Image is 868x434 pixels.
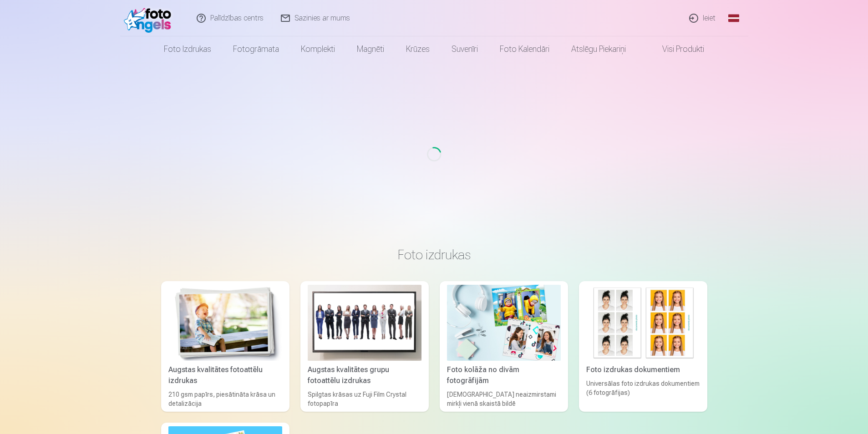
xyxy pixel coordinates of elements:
[308,285,421,361] img: Augstas kvalitātes grupu fotoattēlu izdrukas
[124,4,176,33] img: /v1
[443,390,564,408] div: [DEMOGRAPHIC_DATA] neaizmirstami mirkļi vienā skaistā bildē
[586,285,700,361] img: Foto izdrukas dokumentiem
[560,36,637,62] a: Atslēgu piekariņi
[304,364,425,386] div: Augstas kvalitātes grupu fotoattēlu izdrukas
[168,285,282,361] img: Augstas kvalitātes fotoattēlu izdrukas
[153,36,222,62] a: Foto izdrukas
[440,281,568,412] a: Foto kolāža no divām fotogrāfijāmFoto kolāža no divām fotogrāfijām[DEMOGRAPHIC_DATA] neaizmirstam...
[637,36,715,62] a: Visi produkti
[222,36,290,62] a: Fotogrāmata
[579,281,707,412] a: Foto izdrukas dokumentiemFoto izdrukas dokumentiemUniversālas foto izdrukas dokumentiem (6 fotogr...
[304,390,425,408] div: Spilgtas krāsas uz Fuji Film Crystal fotopapīra
[165,390,286,408] div: 210 gsm papīrs, piesātināta krāsa un detalizācija
[443,364,564,386] div: Foto kolāža no divām fotogrāfijām
[168,247,700,263] h3: Foto izdrukas
[165,364,286,386] div: Augstas kvalitātes fotoattēlu izdrukas
[489,36,560,62] a: Foto kalendāri
[583,364,704,375] div: Foto izdrukas dokumentiem
[346,36,395,62] a: Magnēti
[300,281,429,412] a: Augstas kvalitātes grupu fotoattēlu izdrukasAugstas kvalitātes grupu fotoattēlu izdrukasSpilgtas ...
[290,36,346,62] a: Komplekti
[395,36,441,62] a: Krūzes
[161,281,289,412] a: Augstas kvalitātes fotoattēlu izdrukasAugstas kvalitātes fotoattēlu izdrukas210 gsm papīrs, piesā...
[441,36,489,62] a: Suvenīri
[447,285,561,361] img: Foto kolāža no divām fotogrāfijām
[583,379,704,408] div: Universālas foto izdrukas dokumentiem (6 fotogrāfijas)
